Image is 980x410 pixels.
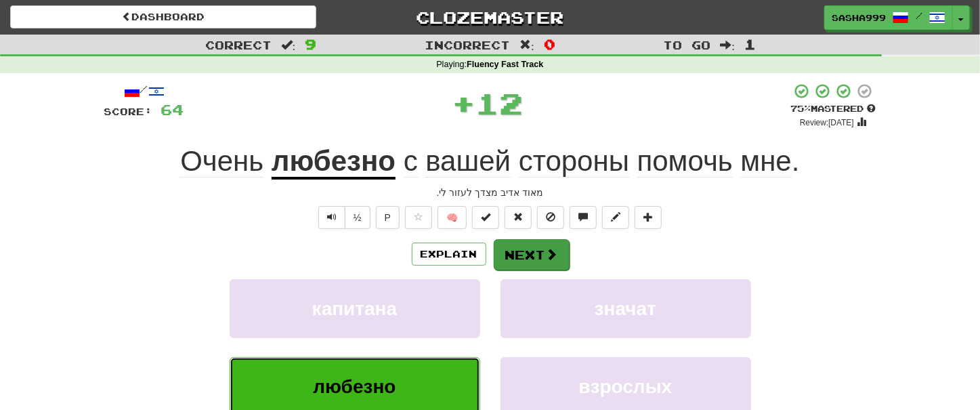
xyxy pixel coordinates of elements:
span: взрослых [579,376,673,397]
button: Set this sentence to 100% Mastered (alt+m) [472,206,499,229]
button: Explain [412,243,486,266]
span: To go [664,38,711,52]
button: Add to collection (alt+a) [635,206,662,229]
button: Reset to 0% Mastered (alt+r) [505,206,532,229]
a: Dashboard [10,5,316,28]
span: 0 [544,36,555,52]
div: Mastered [791,103,876,115]
span: : [519,39,534,51]
span: мне [741,145,792,178]
button: Ignore sentence (alt+i) [537,206,564,229]
span: 75 % [791,103,811,114]
div: / [104,83,184,100]
button: Favorite sentence (alt+f) [405,206,432,229]
button: ½ [345,206,370,229]
button: Discuss sentence (alt+u) [570,206,597,229]
span: Incorrect [425,38,510,52]
span: Correct [205,38,272,52]
button: капитана [230,279,480,338]
span: . [396,145,800,178]
span: + [452,83,475,123]
button: значат [500,279,751,338]
u: любезно [272,145,396,180]
div: Text-to-speech controls [316,206,370,229]
span: Score: [104,106,153,117]
span: 64 [161,101,184,118]
span: стороны [519,145,629,178]
span: капитана [312,298,397,319]
span: вашей [425,145,511,178]
span: Очень [180,145,263,178]
small: Review: [DATE] [800,118,854,127]
button: 🧠 [438,206,467,229]
button: P [376,206,400,229]
span: с [404,145,418,178]
span: : [281,39,296,51]
span: Sasha999 [832,12,886,24]
span: 12 [475,86,523,120]
div: מאוד אדיב מצדך לעזור לי. [104,186,876,199]
span: 9 [305,36,316,52]
span: значат [595,298,656,319]
a: Sasha999 / [824,5,953,30]
span: : [721,39,736,51]
span: / [916,11,922,20]
span: 1 [744,36,756,52]
strong: Fluency Fast Track [467,60,543,69]
button: Play sentence audio (ctl+space) [318,206,345,229]
button: Edit sentence (alt+d) [602,206,629,229]
span: помочь [637,145,733,178]
button: Next [494,239,570,270]
span: любезно [313,376,396,397]
a: Clozemaster [337,5,643,29]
